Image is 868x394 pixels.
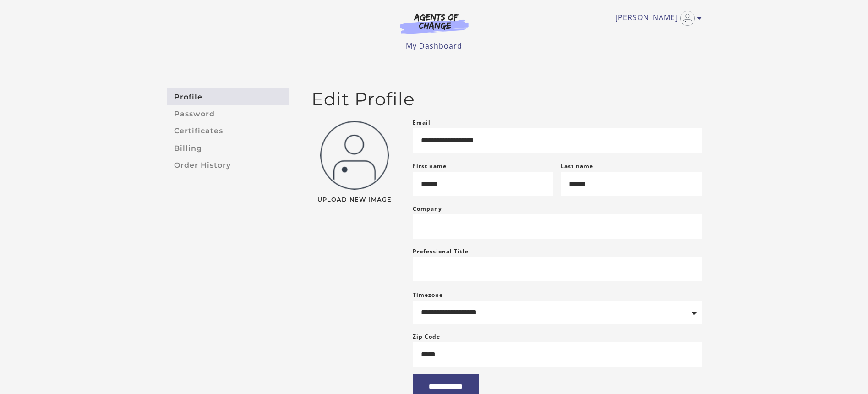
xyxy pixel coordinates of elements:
[311,88,702,110] h2: Edit Profile
[413,291,443,299] label: Timezone
[615,11,697,26] a: Toggle menu
[167,123,289,140] a: Certificates
[167,88,289,105] a: Profile
[311,197,398,203] span: Upload New Image
[406,41,462,51] a: My Dashboard
[167,157,289,174] a: Order History
[390,13,478,34] img: Agents of Change Logo
[413,162,447,170] label: First name
[413,331,440,342] label: Zip Code
[413,203,442,214] label: Company
[167,105,289,122] a: Password
[561,162,593,170] label: Last name
[413,117,431,128] label: Email
[167,140,289,157] a: Billing
[413,246,469,257] label: Professional Title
